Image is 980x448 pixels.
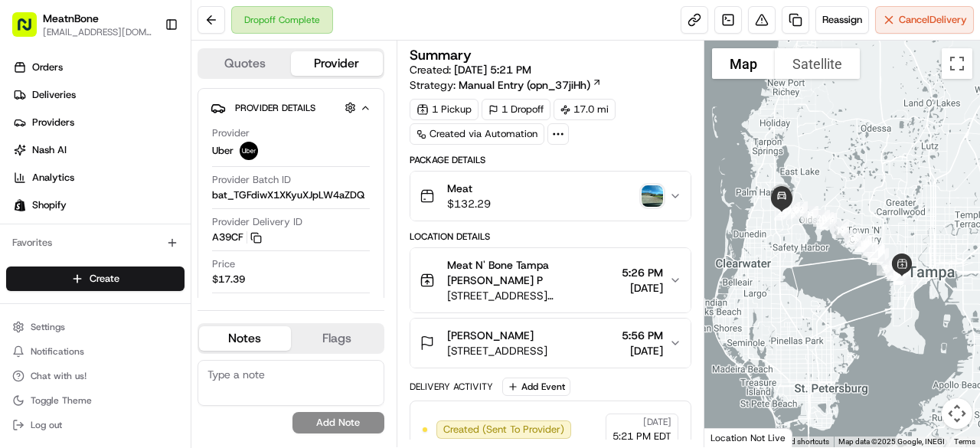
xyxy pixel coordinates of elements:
[15,223,40,253] img: Wisdom Oko
[31,238,43,250] img: 1736555255976-a54dd68f-1ca7-489b-9aae-adbdc363a1c4
[942,398,972,429] button: Map camera controls
[866,242,895,271] div: 8
[6,165,191,190] a: Analytics
[43,11,99,26] button: MeatnBone
[6,110,191,135] a: Providers
[32,171,74,185] span: Analytics
[32,198,67,212] span: Shopify
[6,6,158,43] button: MeatnBone[EMAIL_ADDRESS][DOMAIN_NAME]
[212,215,302,229] span: Provider Delivery ID
[875,6,974,34] button: CancelDelivery
[886,258,915,287] div: 5
[447,328,534,343] span: [PERSON_NAME]
[554,99,616,120] div: 17.0 mi
[814,207,843,236] div: 18
[410,77,602,93] div: Strategy:
[775,48,860,79] button: Show satellite imagery
[15,146,43,174] img: 1736555255976-a54dd68f-1ca7-489b-9aae-adbdc363a1c4
[447,196,491,211] span: $132.29
[6,83,191,107] a: Deliveries
[69,162,211,174] div: We're available if you need us!
[31,370,87,382] span: Chat with us!
[291,51,383,76] button: Provider
[410,248,691,312] button: Meat N' Bone Tampa [PERSON_NAME] P[STREET_ADDRESS][PERSON_NAME]5:26 PM[DATE]
[861,238,890,267] div: 11
[212,173,291,187] span: Provider Batch ID
[410,123,544,145] a: Created via Automation
[954,437,975,446] a: Terms
[260,151,279,169] button: Start new chat
[459,77,590,93] span: Manual Entry (opn_37jiHh)
[6,316,185,338] button: Settings
[15,61,279,86] p: Welcome 👋
[199,51,291,76] button: Quotes
[32,146,60,174] img: 8571987876998_91fb9ceb93ad5c398215_72.jpg
[763,437,829,447] button: Keyboard shortcuts
[410,381,493,393] div: Delivery Activity
[622,265,663,280] span: 5:26 PM
[482,99,550,120] div: 1 Dropoff
[447,288,616,303] span: [STREET_ADDRESS][PERSON_NAME]
[212,257,235,271] span: Price
[622,343,663,358] span: [DATE]
[31,345,84,358] span: Notifications
[826,215,855,244] div: 17
[15,264,40,294] img: Wisdom Oko
[212,126,250,140] span: Provider
[32,116,74,129] span: Providers
[31,280,43,292] img: 1736555255976-a54dd68f-1ca7-489b-9aae-adbdc363a1c4
[410,172,691,221] button: Meat$132.29photo_proof_of_delivery image
[31,321,65,333] span: Settings
[871,253,900,282] div: 7
[454,63,531,77] span: [DATE] 5:21 PM
[90,272,119,286] span: Create
[240,142,258,160] img: uber-new-logo.jpeg
[6,231,185,255] div: Favorites
[6,193,191,217] a: Shopify
[447,343,547,358] span: [STREET_ADDRESS]
[410,62,531,77] span: Created:
[6,55,191,80] a: Orders
[852,229,881,258] div: 13
[6,414,185,436] button: Log out
[708,427,759,447] img: Google
[410,99,479,120] div: 1 Pickup
[502,378,570,396] button: Add Event
[838,224,867,253] div: 16
[152,335,185,346] span: Pylon
[6,138,191,162] a: Nash AI
[32,88,76,102] span: Deliveries
[768,198,797,227] div: 24
[704,428,792,447] div: Location Not Live
[6,390,185,411] button: Toggle Theme
[14,199,26,211] img: Shopify logo
[166,279,171,291] span: •
[777,196,806,225] div: 23
[642,185,663,207] img: photo_proof_of_delivery image
[32,143,67,157] span: Nash AI
[212,188,364,202] span: bat_TGFdiwX1XKyuXJpLW4aZDQ
[211,95,371,120] button: Provider Details
[410,231,691,243] div: Location Details
[237,196,279,214] button: See all
[15,199,98,211] div: Past conversations
[235,102,315,114] span: Provider Details
[447,181,491,196] span: Meat
[855,235,884,264] div: 12
[447,257,616,288] span: Meat N' Bone Tampa [PERSON_NAME] P
[32,60,63,74] span: Orders
[199,326,291,351] button: Notes
[31,394,92,407] span: Toggle Theme
[862,239,891,268] div: 9
[622,280,663,296] span: [DATE]
[643,416,671,428] span: [DATE]
[887,262,916,291] div: 3
[942,48,972,79] button: Toggle fullscreen view
[712,48,775,79] button: Show street map
[807,204,836,233] div: 20
[47,237,163,250] span: Wisdom [PERSON_NAME]
[887,260,916,289] div: 4
[708,427,759,447] a: Open this area in Google Maps (opens a new window)
[43,26,152,38] span: [EMAIL_ADDRESS][DOMAIN_NAME]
